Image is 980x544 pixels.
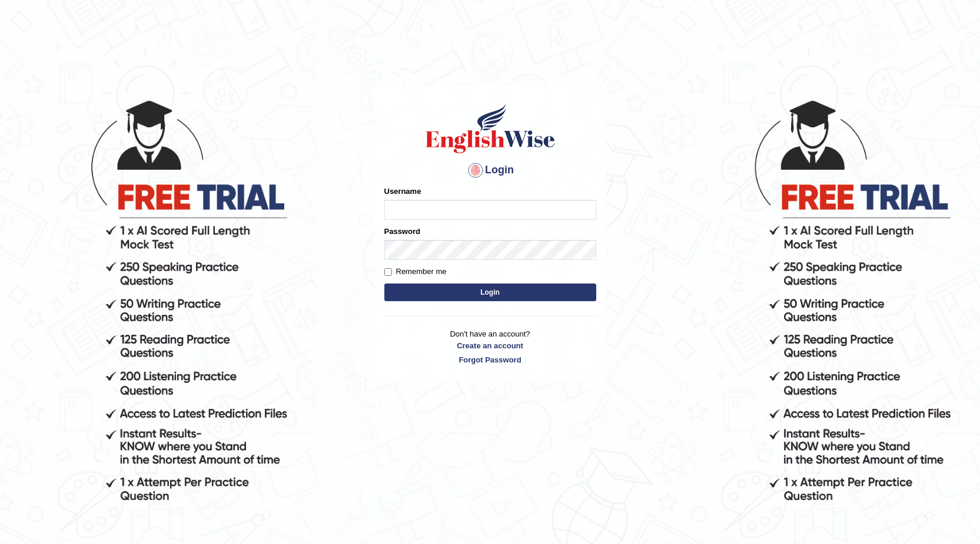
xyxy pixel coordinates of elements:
[384,283,596,301] button: Login
[384,354,596,365] a: Forgot Password
[384,161,596,180] h4: Login
[384,328,596,365] p: Don't have an account?
[384,340,596,351] a: Create an account
[423,102,557,155] img: Logo of English Wise sign in for intelligent practice with AI
[384,266,447,278] label: Remember me
[384,186,421,197] label: Username
[384,268,392,276] input: Remember me
[384,226,420,237] label: Password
